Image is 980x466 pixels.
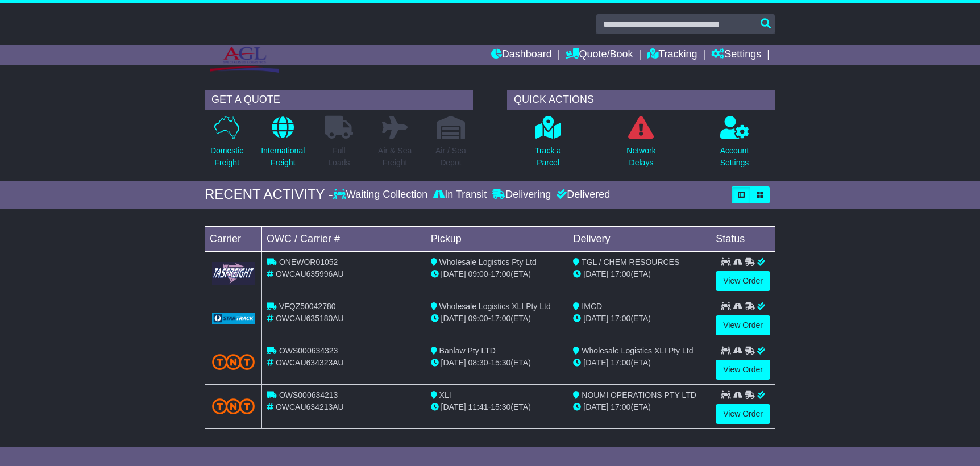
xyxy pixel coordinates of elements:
[439,346,496,355] span: Banlaw Pty LTD
[261,145,305,169] p: International Freight
[535,145,561,169] p: Track a Parcel
[491,45,552,65] a: Dashboard
[582,257,679,267] span: TGL / CHEM RESOURCES
[583,358,608,367] span: [DATE]
[279,346,338,355] span: OWS000634323
[210,115,244,175] a: DomesticFreight
[325,145,353,169] p: Full Loads
[716,404,770,424] a: View Order
[439,390,451,400] span: XLI
[276,314,344,323] span: OWCAU635180AU
[716,360,770,380] a: View Order
[583,402,608,411] span: [DATE]
[491,402,510,411] span: 15:30
[439,302,551,311] span: Wholesale Logistics XLI Pty Ltd
[507,90,775,110] div: QUICK ACTIONS
[279,302,336,311] span: VFQZ50042780
[468,269,488,278] span: 09:00
[210,145,243,169] p: Domestic Freight
[626,145,655,169] p: Network Delays
[582,302,602,311] span: IMCD
[276,402,344,411] span: OWCAU634213AU
[431,313,564,324] div: - (ETA)
[212,354,255,369] img: TNT_Domestic.png
[468,314,488,323] span: 09:00
[611,402,630,411] span: 17:00
[435,145,466,169] p: Air / Sea Depot
[554,189,610,201] div: Delivered
[720,145,749,169] p: Account Settings
[468,402,488,411] span: 11:41
[439,257,537,267] span: Wholesale Logistics Pty Ltd
[279,257,338,267] span: ONEWOR01052
[611,314,630,323] span: 17:00
[647,45,697,65] a: Tracking
[205,226,262,251] td: Carrier
[205,90,473,110] div: GET A QUOTE
[333,189,430,201] div: Waiting Collection
[566,45,633,65] a: Quote/Book
[573,313,706,324] div: (ETA)
[431,401,564,413] div: - (ETA)
[491,314,510,323] span: 17:00
[534,115,562,175] a: Track aParcel
[611,358,630,367] span: 17:00
[426,226,568,251] td: Pickup
[716,315,770,335] a: View Order
[716,271,770,291] a: View Order
[611,269,630,278] span: 17:00
[378,145,412,169] p: Air & Sea Freight
[583,269,608,278] span: [DATE]
[212,262,255,284] img: GetCarrierServiceLogo
[582,346,693,355] span: Wholesale Logistics XLI Pty Ltd
[441,358,466,367] span: [DATE]
[711,226,775,251] td: Status
[276,269,344,278] span: OWCAU635996AU
[491,358,510,367] span: 15:30
[489,189,554,201] div: Delivering
[720,115,750,175] a: AccountSettings
[583,314,608,323] span: [DATE]
[573,401,706,413] div: (ETA)
[262,226,426,251] td: OWC / Carrier #
[430,189,489,201] div: In Transit
[212,313,255,324] img: GetCarrierServiceLogo
[468,358,488,367] span: 08:30
[276,358,344,367] span: OWCAU634323AU
[431,357,564,369] div: - (ETA)
[441,269,466,278] span: [DATE]
[491,269,510,278] span: 17:00
[431,268,564,280] div: - (ETA)
[260,115,305,175] a: InternationalFreight
[711,45,761,65] a: Settings
[582,390,696,400] span: NOUMI OPERATIONS PTY LTD
[441,402,466,411] span: [DATE]
[279,390,338,400] span: OWS000634213
[441,314,466,323] span: [DATE]
[573,268,706,280] div: (ETA)
[212,398,255,414] img: TNT_Domestic.png
[626,115,656,175] a: NetworkDelays
[205,186,333,203] div: RECENT ACTIVITY -
[573,357,706,369] div: (ETA)
[568,226,711,251] td: Delivery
